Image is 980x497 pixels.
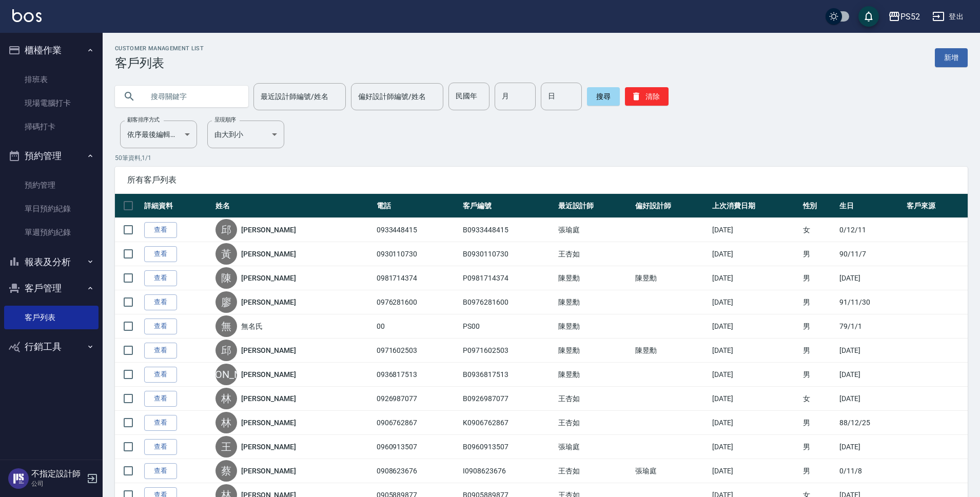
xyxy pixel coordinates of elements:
[884,6,924,27] button: PS52
[800,314,837,339] td: 男
[625,87,669,106] button: 清除
[710,363,800,387] td: [DATE]
[215,388,237,409] div: 林
[215,364,237,385] div: [PERSON_NAME]
[144,343,177,359] a: 查看
[556,435,633,459] td: 張瑜庭
[144,367,177,383] a: 查看
[241,393,296,404] a: [PERSON_NAME]
[633,194,710,218] th: 偏好設計師
[374,387,461,411] td: 0926987077
[800,242,837,266] td: 男
[710,194,800,218] th: 上次消費日期
[460,387,555,411] td: B0926987077
[374,314,461,339] td: 00
[556,194,633,218] th: 最近設計師
[710,339,800,363] td: [DATE]
[215,291,237,313] div: 廖
[215,460,237,482] div: 蔡
[144,294,177,310] a: 查看
[241,442,296,452] a: [PERSON_NAME]
[710,218,800,242] td: [DATE]
[837,435,904,459] td: [DATE]
[710,435,800,459] td: [DATE]
[374,218,461,242] td: 0933448415
[144,319,177,334] a: 查看
[837,218,904,242] td: 0/12/11
[4,306,99,329] a: 客戶列表
[556,242,633,266] td: 王杏如
[374,290,461,314] td: 0976281600
[800,218,837,242] td: 女
[241,297,296,307] a: [PERSON_NAME]
[215,436,237,458] div: 王
[374,339,461,363] td: 0971602503
[241,369,296,380] a: [PERSON_NAME]
[144,439,177,455] a: 查看
[4,221,99,244] a: 單週預約紀錄
[900,10,920,23] div: PS52
[587,87,620,106] button: 搜尋
[4,143,99,169] button: 預約管理
[115,56,204,70] h3: 客戶列表
[556,290,633,314] td: 陳昱勳
[800,411,837,435] td: 男
[837,242,904,266] td: 90/11/7
[215,219,237,241] div: 邱
[800,363,837,387] td: 男
[460,290,555,314] td: B0976281600
[556,339,633,363] td: 陳昱勳
[127,116,160,124] label: 顧客排序方式
[904,194,968,218] th: 客戶來源
[800,459,837,483] td: 男
[374,411,461,435] td: 0906762867
[241,249,296,259] a: [PERSON_NAME]
[460,435,555,459] td: B0960913507
[460,242,555,266] td: B0930110730
[374,194,461,218] th: 電話
[144,270,177,286] a: 查看
[4,68,99,91] a: 排班表
[837,314,904,339] td: 79/1/1
[4,173,99,197] a: 預約管理
[12,9,42,22] img: Logo
[556,266,633,290] td: 陳昱勳
[460,363,555,387] td: B0936817513
[374,435,461,459] td: 0960913507
[928,7,968,26] button: 登出
[144,246,177,262] a: 查看
[207,121,284,148] div: 由大到小
[556,459,633,483] td: 王杏如
[4,115,99,138] a: 掃碼打卡
[31,479,84,488] p: 公司
[710,314,800,339] td: [DATE]
[633,266,710,290] td: 陳昱勳
[115,45,204,52] h2: Customer Management List
[241,418,296,428] a: [PERSON_NAME]
[215,412,237,433] div: 林
[31,469,84,479] h5: 不指定設計師
[800,387,837,411] td: 女
[800,339,837,363] td: 男
[374,266,461,290] td: 0981714374
[460,218,555,242] td: B0933448415
[460,411,555,435] td: K0906762867
[115,153,968,163] p: 50 筆資料, 1 / 1
[142,194,213,218] th: 詳細資料
[837,194,904,218] th: 生日
[4,91,99,115] a: 現場電腦打卡
[144,391,177,407] a: 查看
[837,363,904,387] td: [DATE]
[800,290,837,314] td: 男
[858,6,879,27] button: save
[710,266,800,290] td: [DATE]
[215,267,237,289] div: 陳
[710,290,800,314] td: [DATE]
[215,243,237,265] div: 黃
[460,459,555,483] td: I0908623676
[241,345,296,355] a: [PERSON_NAME]
[710,242,800,266] td: [DATE]
[633,459,710,483] td: 張瑜庭
[710,459,800,483] td: [DATE]
[241,273,296,283] a: [PERSON_NAME]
